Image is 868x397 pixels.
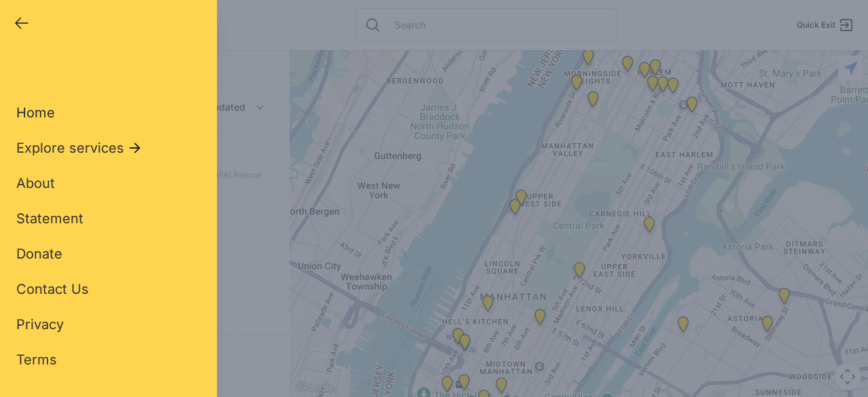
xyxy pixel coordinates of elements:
a: Donate [16,244,62,263]
span: Donate [16,246,62,262]
a: Terms [16,350,57,369]
span: Contact Us [16,281,89,297]
a: About [16,174,55,193]
span: Home [16,105,55,121]
span: Privacy [16,316,64,333]
span: Explore services [16,138,124,157]
a: Home [16,103,55,122]
span: Terms [16,352,57,368]
button: Explore services [16,138,143,157]
a: Statement [16,209,83,228]
a: Contact Us [16,280,89,299]
a: Privacy [16,315,64,334]
span: Statement [16,210,83,227]
span: About [16,175,55,191]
